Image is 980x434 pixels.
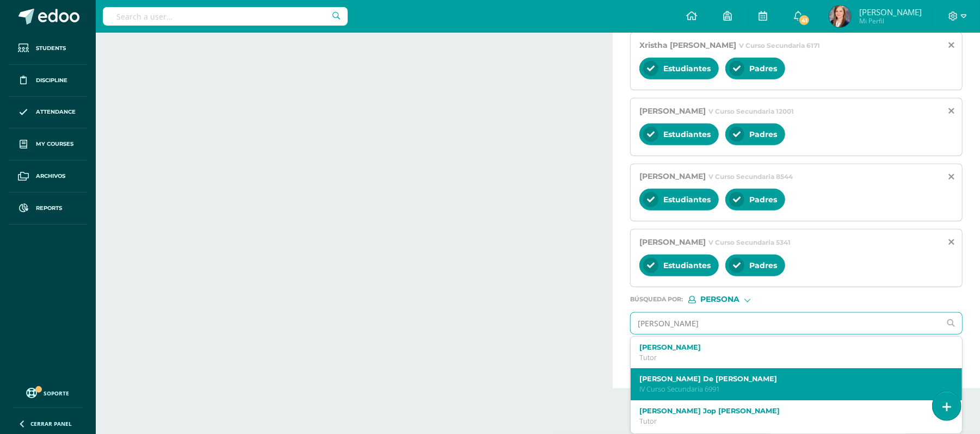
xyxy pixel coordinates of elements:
[639,407,940,415] label: [PERSON_NAME] Jop [PERSON_NAME]
[36,108,76,116] span: Attendance
[663,261,711,270] span: Estudiantes
[639,353,940,362] p: Tutor
[30,420,72,427] span: Cerrar panel
[639,106,706,116] span: [PERSON_NAME]
[639,40,736,50] span: Xristha [PERSON_NAME]
[639,375,940,383] label: [PERSON_NAME] De [PERSON_NAME]
[639,343,940,351] label: [PERSON_NAME]
[9,160,87,193] a: Archivos
[9,193,87,225] a: Reports
[639,417,940,426] p: Tutor
[639,171,706,181] span: [PERSON_NAME]
[9,65,87,97] a: Discipline
[739,41,820,49] span: V Curso Secundaria 6171
[36,172,65,181] span: Archivos
[708,238,791,246] span: V Curso Secundaria 5341
[36,140,73,148] span: My courses
[44,389,70,397] span: Soporte
[630,296,683,302] span: Búsqueda por :
[859,16,922,26] span: Mi Perfil
[859,7,922,17] span: [PERSON_NAME]
[639,237,706,247] span: [PERSON_NAME]
[749,195,777,204] span: Padres
[749,261,777,270] span: Padres
[9,33,87,65] a: Students
[663,64,711,73] span: Estudiantes
[631,313,940,334] input: Ej. Mario Galindo
[663,129,711,139] span: Estudiantes
[103,7,348,26] input: Search a user…
[36,76,67,85] span: Discipline
[829,5,851,27] img: 30b41a60147bfd045cc6c38be83b16e6.png
[700,296,739,302] span: Persona
[36,204,62,213] span: Reports
[36,44,66,53] span: Students
[708,172,793,181] span: V Curso Secundaria 8544
[708,107,794,115] span: V Curso Secundaria 12001
[9,97,87,129] a: Attendance
[798,14,810,26] span: 41
[749,129,777,139] span: Padres
[688,296,770,303] div: [object Object]
[9,128,87,160] a: My courses
[639,385,940,394] p: IV Curso Secundaria 6991
[663,195,711,204] span: Estudiantes
[749,64,777,73] span: Padres
[13,385,83,400] a: Soporte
